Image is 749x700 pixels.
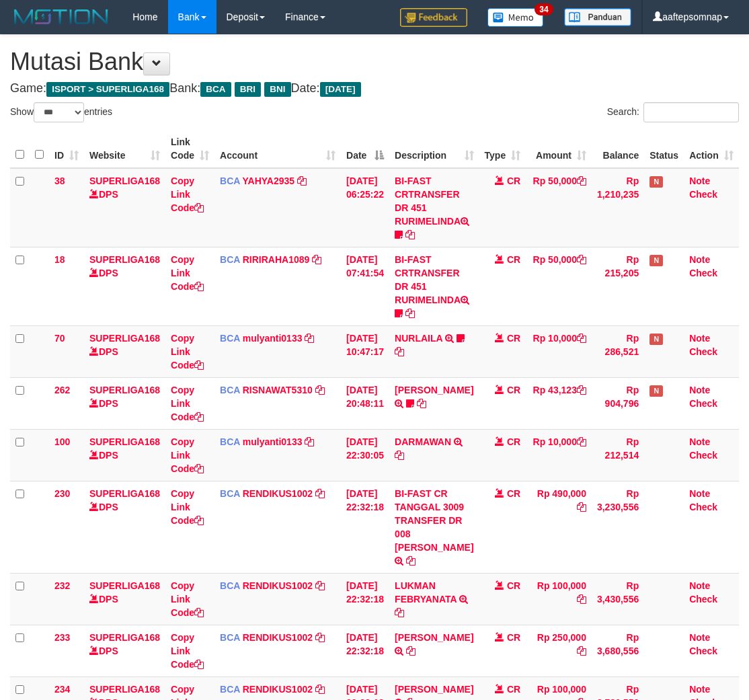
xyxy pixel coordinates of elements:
a: SUPERLIGA168 [89,632,160,643]
span: BCA [220,436,240,447]
label: Show entries [10,102,112,122]
a: SUPERLIGA168 [89,436,160,447]
a: Copy NURLAILA to clipboard [395,346,404,357]
span: CR [507,684,520,695]
a: Check [689,450,717,461]
a: Copy Rp 10,000 to clipboard [577,436,586,447]
th: Type: activate to sort column ascending [479,130,526,168]
a: Note [689,436,710,447]
a: SUPERLIGA168 [89,254,160,265]
td: Rp 100,000 [526,573,592,625]
td: BI-FAST CRTRANSFER DR 451 RURIMELINDA [389,168,479,247]
a: SUPERLIGA168 [89,488,160,499]
a: SUPERLIGA168 [89,333,160,344]
a: Copy Link Code [171,254,204,292]
img: MOTION_logo.png [10,7,112,27]
td: Rp 50,000 [526,247,592,325]
span: CR [507,254,520,265]
a: mulyanti0133 [243,436,303,447]
a: Note [689,632,710,643]
td: [DATE] 22:32:18 [341,481,389,573]
span: 232 [54,580,70,591]
td: Rp 10,000 [526,325,592,377]
a: Copy Link Code [171,176,204,213]
span: CR [507,632,520,643]
span: Has Note [649,255,663,266]
a: DARMAWAN [395,436,451,447]
span: 234 [54,684,70,695]
a: RIRIRAHA1089 [243,254,310,265]
a: LUKMAN FEBRYANATA [395,580,457,605]
td: Rp 250,000 [526,625,592,676]
span: CR [507,333,520,344]
th: Link Code: activate to sort column ascending [165,130,214,168]
a: Check [689,346,717,357]
a: Copy mulyanti0133 to clipboard [305,333,314,344]
span: Has Note [649,176,663,188]
a: Copy mulyanti0133 to clipboard [305,436,314,447]
a: SUPERLIGA168 [89,580,160,591]
td: DPS [84,481,165,573]
td: [DATE] 07:41:54 [341,247,389,325]
a: Check [689,502,717,512]
span: ISPORT > SUPERLIGA168 [46,82,169,97]
a: RISNAWAT5310 [243,385,313,395]
a: Copy BI-FAST CR TANGGAL 3009 TRANSFER DR 008 DAVID TUA NABABAN to clipboard [406,555,416,566]
span: CR [507,176,520,186]
a: Copy DARMAWAN to clipboard [395,450,404,461]
a: Copy BI-FAST CRTRANSFER DR 451 RURIMELINDA to clipboard [405,308,415,319]
span: CR [507,488,520,499]
th: Status [644,130,684,168]
a: SUPERLIGA168 [89,385,160,395]
span: BCA [220,333,240,344]
span: BNI [264,82,290,97]
span: BCA [220,385,240,395]
span: BCA [220,254,240,265]
a: BI-FAST CR TANGGAL 3009 TRANSFER DR 008 [PERSON_NAME] [395,488,473,553]
a: Copy Rp 250,000 to clipboard [577,646,586,656]
span: [DATE] [320,82,361,97]
img: Feedback.jpg [400,8,467,27]
a: Check [689,594,717,605]
span: BCA [220,580,240,591]
span: 18 [54,254,65,265]
td: [DATE] 22:30:05 [341,429,389,481]
td: Rp 3,680,556 [592,625,644,676]
td: DPS [84,573,165,625]
td: Rp 286,521 [592,325,644,377]
span: 262 [54,385,70,395]
td: Rp 10,000 [526,429,592,481]
a: [PERSON_NAME] [395,385,473,395]
a: Check [689,268,717,278]
span: 100 [54,436,70,447]
td: DPS [84,325,165,377]
input: Search: [643,102,739,122]
td: Rp 490,000 [526,481,592,573]
span: BCA [220,488,240,499]
a: RENDIKUS1002 [243,580,313,591]
span: Has Note [649,385,663,397]
a: Copy Rp 50,000 to clipboard [577,254,586,265]
a: mulyanti0133 [243,333,303,344]
a: RENDIKUS1002 [243,632,313,643]
th: Balance [592,130,644,168]
a: Copy Rp 490,000 to clipboard [577,502,586,512]
td: DPS [84,247,165,325]
td: Rp 43,123 [526,377,592,429]
td: Rp 50,000 [526,168,592,247]
a: Copy Link Code [171,385,204,422]
a: Copy Rp 43,123 to clipboard [577,385,586,395]
span: BCA [200,82,231,97]
a: RENDIKUS1002 [243,684,313,695]
a: Copy RENDIKUS1002 to clipboard [315,632,325,643]
a: Note [689,254,710,265]
td: DPS [84,625,165,676]
a: Copy YOSI EFENDI to clipboard [417,398,426,409]
h1: Mutasi Bank [10,48,739,75]
a: Copy Link Code [171,488,204,526]
a: Copy Link Code [171,333,204,371]
a: SUPERLIGA168 [89,176,160,186]
span: BCA [220,632,240,643]
a: Copy YAHYA2935 to clipboard [297,176,307,186]
span: BCA [220,684,240,695]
